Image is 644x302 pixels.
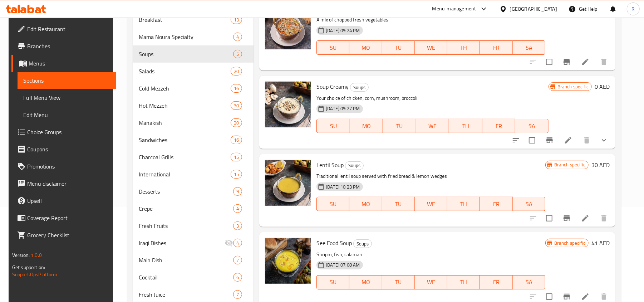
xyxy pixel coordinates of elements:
span: Desserts [139,187,233,196]
div: Cold Mezzeh [139,84,231,93]
h6: 41 AED [591,238,610,248]
span: FR [483,277,510,287]
button: delete [595,210,613,227]
span: [DATE] 07:08 AM [323,262,363,268]
span: Edit Menu [23,111,110,119]
span: 5 [233,51,242,58]
a: Upsell [11,192,116,209]
a: Full Menu View [18,89,116,106]
button: Branch-specific-item [558,210,575,227]
button: FR [482,119,516,133]
span: SA [518,121,546,131]
button: show more [595,132,613,149]
button: TU [383,119,416,133]
button: SA [515,119,549,133]
div: Soups [353,239,372,248]
span: [DATE] 09:24 PM [323,27,363,34]
div: items [233,187,242,196]
span: Choice Groups [27,128,110,136]
span: TU [385,277,412,287]
span: Edit Restaurant [27,25,110,33]
span: TU [386,121,413,131]
span: MO [352,277,379,287]
span: Sandwiches [139,136,231,144]
span: Branch specific [551,161,588,168]
span: Upsell [27,196,110,205]
div: Hot Mezzeh30 [133,97,254,114]
span: Coupons [27,145,110,154]
span: Mama Noura Specialty [139,33,233,41]
div: Fresh Fruits3 [133,217,254,234]
div: Iraqi Dishes [139,239,225,247]
a: Choice Groups [11,123,116,141]
span: Promotions [27,162,110,171]
button: delete [595,53,613,70]
a: Edit menu item [564,136,572,145]
span: [DATE] 09:27 PM [323,105,363,112]
span: Version: [12,250,30,260]
span: Branches [27,42,110,50]
span: WE [418,199,444,209]
button: SU [316,119,350,133]
div: Salads20 [133,63,254,80]
div: items [231,170,242,179]
span: TU [385,43,412,53]
span: Hot Mezzeh [139,101,231,110]
a: Edit menu item [581,214,590,223]
span: Sections [23,76,110,85]
span: 20 [231,68,242,75]
div: Main Dish7 [133,252,254,269]
span: 4 [233,34,242,40]
div: items [233,50,242,58]
button: SA [513,197,545,211]
span: 4 [233,240,242,247]
span: SU [320,277,346,287]
button: sort-choices [507,132,525,149]
span: Soups [345,161,363,170]
span: International [139,170,231,179]
div: Cold Mezzeh16 [133,80,254,97]
div: items [233,290,242,299]
a: Grocery Checklist [11,226,116,244]
div: items [231,67,242,75]
span: WE [419,121,447,131]
span: Menus [29,59,110,68]
span: Lentil Soup [316,160,344,170]
button: SU [316,275,349,289]
div: items [233,204,242,213]
span: Soups [354,240,372,248]
div: Fresh Juice [139,290,233,299]
button: SA [513,275,545,289]
span: Charcoal Grills [139,153,231,161]
span: Salads [139,67,231,75]
span: TH [450,199,477,209]
span: 7 [233,291,242,298]
span: WE [418,43,444,53]
span: 7 [233,257,242,264]
button: FR [480,40,512,55]
button: FR [480,275,512,289]
span: Main Dish [139,256,233,264]
a: Menu disclaimer [11,175,116,192]
span: Fresh Fruits [139,221,233,230]
img: Lentil Soup [265,160,311,206]
div: Soups [350,83,369,92]
span: Get support on: [12,263,45,272]
span: 30 [231,102,242,109]
a: Edit menu item [581,292,590,301]
span: SA [516,199,542,209]
span: Select to update [525,133,540,148]
div: Charcoal Grills15 [133,148,254,166]
span: 15 [231,171,242,178]
span: 16 [231,85,242,92]
div: Soups5 [133,45,254,63]
button: MO [350,119,383,133]
span: 6 [233,274,242,281]
button: WE [415,275,447,289]
img: See Food Soup [265,238,311,284]
div: items [231,153,242,161]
